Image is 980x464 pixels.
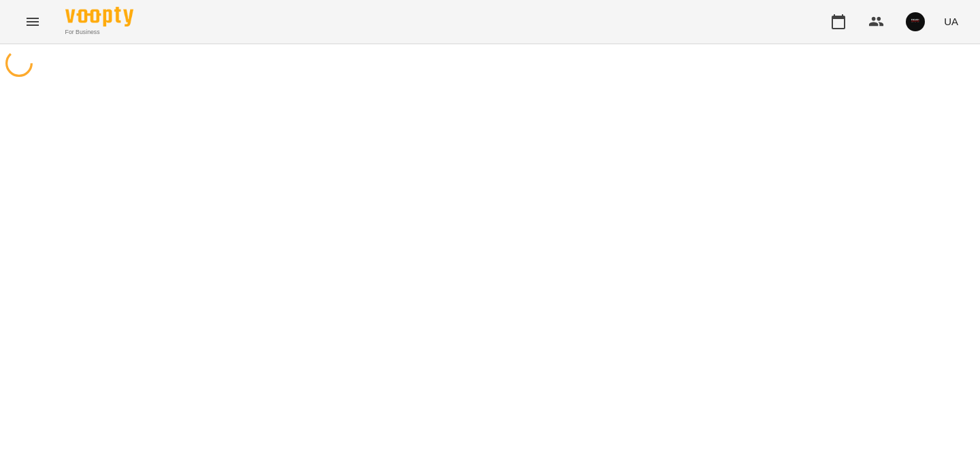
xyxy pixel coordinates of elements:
span: For Business [65,28,133,37]
button: Menu [16,5,49,38]
button: UA [938,9,964,34]
img: 5eed76f7bd5af536b626cea829a37ad3.jpg [906,12,925,31]
span: UA [944,14,958,29]
img: Voopty Logo [65,7,133,27]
